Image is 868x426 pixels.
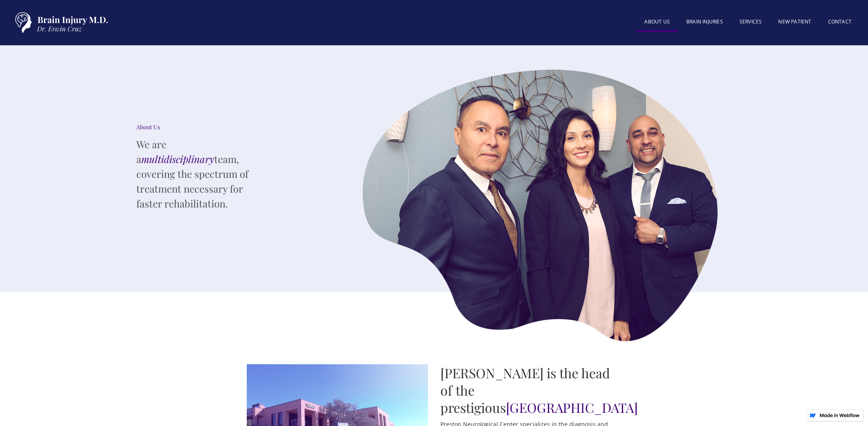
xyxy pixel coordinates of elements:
img: Made in Webflow [819,413,860,417]
a: About US [636,14,678,32]
div: About Us [136,123,260,131]
p: We are a team, covering the spectrum of treatment necessary for faster rehabilitation. [136,137,260,211]
span: [GEOGRAPHIC_DATA] [506,398,638,416]
em: multidisciplinary [141,152,214,165]
a: New patient [770,14,819,30]
a: BRAIN INJURIES [678,14,731,30]
h2: [PERSON_NAME] is the head of the prestigious [440,364,622,416]
a: home [8,8,111,37]
a: Contact [820,14,860,30]
a: SERVICES [731,14,770,30]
